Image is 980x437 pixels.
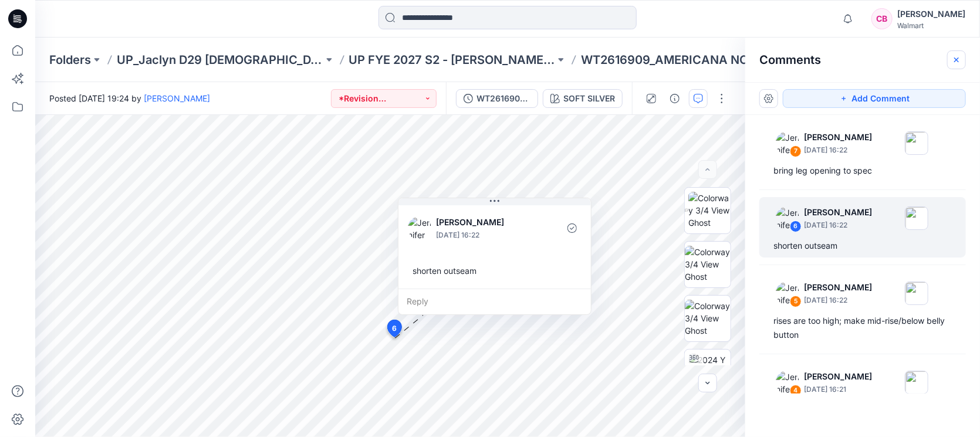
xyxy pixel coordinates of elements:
[408,260,582,282] div: shorten outseam
[759,53,821,67] h2: Comments
[773,164,952,178] div: bring leg opening to spec
[393,323,397,334] span: 6
[804,280,872,294] p: [PERSON_NAME]
[790,296,802,307] div: 5
[804,384,872,395] p: [DATE] 16:21
[804,144,872,156] p: [DATE] 16:22
[117,52,323,68] a: UP_Jaclyn D29 [DEMOGRAPHIC_DATA] Sleep
[804,370,872,384] p: [PERSON_NAME]
[790,385,802,397] div: 4
[685,246,731,283] img: Colorway 3/4 View Ghost
[790,221,802,232] div: 6
[49,52,91,68] a: Folders
[688,192,731,229] img: Colorway 3/4 View Ghost
[776,206,799,230] img: Jennifer Yerkes
[897,21,965,30] div: Walmart
[804,219,872,231] p: [DATE] 16:22
[804,294,872,306] p: [DATE] 16:22
[804,130,872,144] p: [PERSON_NAME]
[776,131,799,155] img: Jennifer Yerkes
[436,229,532,241] p: [DATE] 16:22
[477,92,530,105] div: WT2616909_ADM_Rev 2_AMERICANA NOTCH SET
[897,7,965,21] div: [PERSON_NAME]
[349,52,556,68] a: UP FYE 2027 S2 - [PERSON_NAME] D29 [DEMOGRAPHIC_DATA] Sleepwear
[581,52,788,68] p: WT2616909_AMERICANA NOTCH SET
[398,289,591,314] div: Reply
[436,215,532,229] p: [PERSON_NAME]
[776,371,799,394] img: Jennifer Yerkes
[144,93,210,103] a: [PERSON_NAME]
[790,145,802,157] div: 7
[783,89,966,108] button: Add Comment
[689,354,731,391] img: 2024 Y 130 TT w Avatar
[685,300,731,337] img: Colorway 3/4 View Ghost
[456,89,538,108] button: WT2616909_ADM_Rev 2_AMERICANA NOTCH SET
[665,89,684,108] button: Details
[543,89,623,108] button: SOFT SILVER
[773,239,952,253] div: shorten outseam
[804,205,872,219] p: [PERSON_NAME]
[773,314,952,342] div: rises are too high; make mid-rise/below belly button
[563,92,615,105] div: SOFT SILVER
[49,92,210,104] span: Posted [DATE] 19:24 by
[776,282,799,305] img: Jennifer Yerkes
[408,216,431,240] img: Jennifer Yerkes
[871,8,893,29] div: CB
